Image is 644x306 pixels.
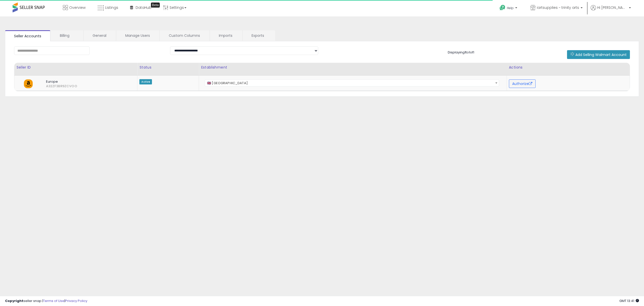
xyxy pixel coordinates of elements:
div: Status [139,65,197,70]
span: Add Selling Walmart Account [575,52,627,57]
a: Manage Users [116,30,159,41]
img: amazon.png [24,79,33,88]
button: Authorize [509,79,536,88]
a: Imports [210,30,242,41]
a: Custom Columns [160,30,209,41]
span: iartsupplies ~ trinity arts [537,5,579,10]
a: Billing [51,30,83,41]
span: Listings [105,5,118,10]
span: 🇬🇧 United Kingdom [205,80,499,87]
span: Active [139,79,152,84]
div: Establishment [201,65,505,70]
span: Help [507,6,514,10]
span: Hi [PERSON_NAME] [597,5,627,10]
div: Seller ID [16,65,135,70]
button: Add Selling Walmart Account [567,50,630,59]
a: Exports [243,30,275,41]
span: A32ZF3BR9ZCVOO [42,84,56,88]
a: Seller Accounts [5,30,50,41]
div: Actions [509,65,628,70]
a: General [84,30,115,41]
span: Overview [69,5,86,10]
span: Displaying 1 to 1 of 1 [448,50,474,55]
span: 🇬🇧 United Kingdom [205,79,499,86]
a: Hi [PERSON_NAME] [591,5,631,16]
i: Get Help [499,5,506,11]
a: Help [496,1,522,16]
div: Tooltip anchor [151,3,160,8]
span: Europe [42,79,126,84]
span: DataHub [136,5,151,10]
